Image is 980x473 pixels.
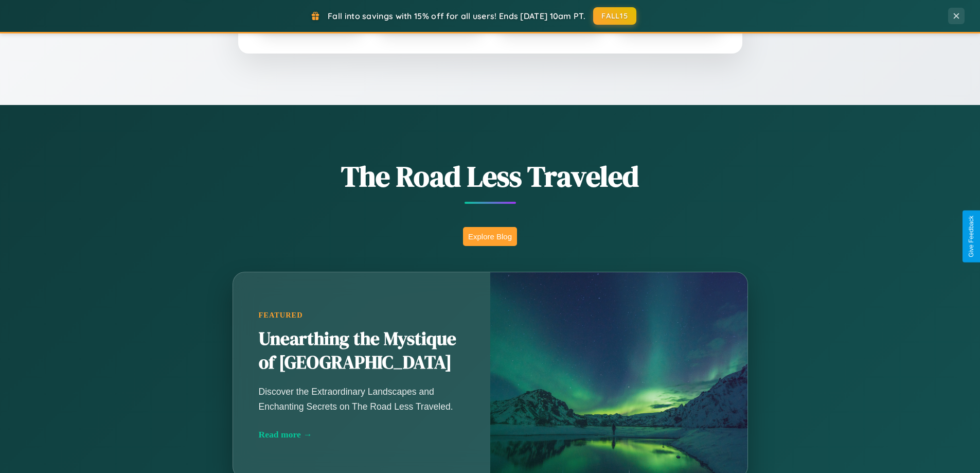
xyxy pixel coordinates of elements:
div: Give Feedback [968,216,975,257]
div: Read more → [259,429,465,440]
h1: The Road Less Traveled [182,156,799,196]
div: Featured [259,311,465,320]
span: Fall into savings with 15% off for all users! Ends [DATE] 10am PT. [328,11,585,21]
button: FALL15 [593,7,636,25]
p: Discover the Extraordinary Landscapes and Enchanting Secrets on The Road Less Traveled. [259,384,465,413]
button: Explore Blog [463,227,517,246]
h2: Unearthing the Mystique of [GEOGRAPHIC_DATA] [259,327,465,375]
